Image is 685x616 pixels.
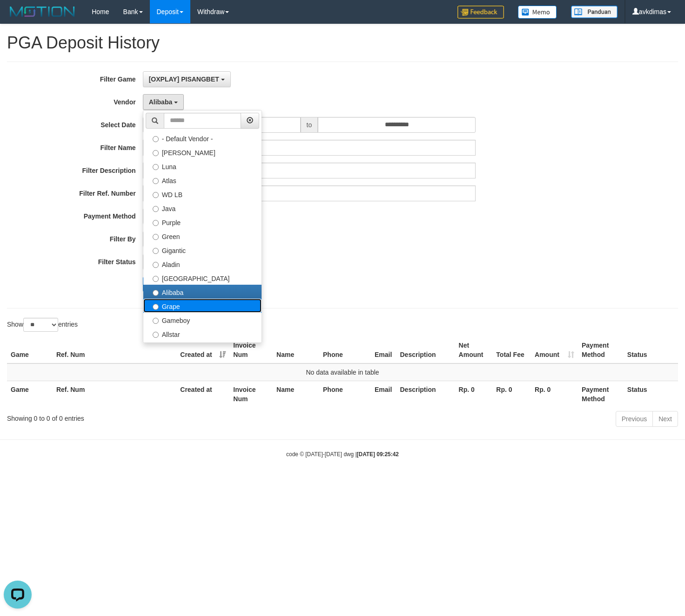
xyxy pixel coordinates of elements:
label: Allstar [143,327,262,341]
input: Green [153,234,159,240]
th: Status [624,381,678,407]
label: Luna [143,159,262,173]
a: Next [652,411,678,427]
input: Java [153,206,159,212]
th: Amount: activate to sort column ascending [531,337,578,363]
input: [PERSON_NAME] [153,150,159,156]
th: Game [7,381,53,407]
th: Phone [319,337,371,363]
input: Gameboy [153,318,159,324]
span: Alibaba [149,98,173,106]
th: Email [371,337,396,363]
th: Created at [176,381,229,407]
label: Gameboy [143,313,262,327]
input: Gigantic [153,248,159,254]
label: Gigantic [143,243,262,257]
th: Ref. Num [53,381,176,407]
th: Description [396,337,455,363]
input: Aladin [153,262,159,268]
select: Showentries [23,318,58,332]
label: - Default Vendor - [143,131,262,145]
th: Game [7,337,53,363]
button: Alibaba [143,94,184,110]
input: Allstar [153,332,159,338]
span: to [301,117,318,133]
th: Name [273,381,319,407]
label: [PERSON_NAME] [143,145,262,159]
th: Payment Method [578,381,624,407]
input: Grape [153,304,159,310]
input: Alibaba [153,290,159,296]
label: [GEOGRAPHIC_DATA] [143,271,262,285]
th: Status [624,337,678,363]
td: No data available in table [7,363,678,381]
img: Feedback.jpg [457,6,504,19]
label: Show entries [7,318,78,332]
button: Open LiveChat chat widget [4,4,32,32]
th: Created at: activate to sort column ascending [176,337,229,363]
input: WD LB [153,192,159,198]
input: - Default Vendor - [153,136,159,142]
th: Invoice Num [229,337,273,363]
button: [OXPLAY] PISANGBET [143,71,231,87]
img: Button%20Memo.svg [518,6,557,19]
input: Atlas [153,178,159,184]
th: Email [371,381,396,407]
strong: [DATE] 09:25:42 [357,451,399,458]
input: Purple [153,220,159,226]
img: panduan.png [571,6,618,18]
input: [GEOGRAPHIC_DATA] [153,276,159,282]
label: WD LB [143,187,262,201]
th: Description [396,381,455,407]
th: Total Fee [492,337,531,363]
input: Luna [153,164,159,170]
th: Ref. Num [53,337,176,363]
label: Green [143,229,262,243]
label: Xtr [143,341,262,355]
label: Grape [143,299,262,313]
div: Showing 0 to 0 of 0 entries [7,410,278,423]
th: Net Amount [455,337,493,363]
label: Java [143,201,262,215]
span: [OXPLAY] PISANGBET [149,75,219,83]
label: Atlas [143,173,262,187]
th: Payment Method [578,337,624,363]
th: Invoice Num [229,381,273,407]
th: Rp. 0 [455,381,493,407]
img: MOTION_logo.png [7,5,78,19]
label: Aladin [143,257,262,271]
label: Purple [143,215,262,229]
h1: PGA Deposit History [7,34,678,52]
th: Phone [319,381,371,407]
small: code © [DATE]-[DATE] dwg | [286,451,399,458]
label: Alibaba [143,285,262,299]
a: Previous [616,411,653,427]
th: Rp. 0 [531,381,578,407]
th: Name [273,337,319,363]
th: Rp. 0 [492,381,531,407]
